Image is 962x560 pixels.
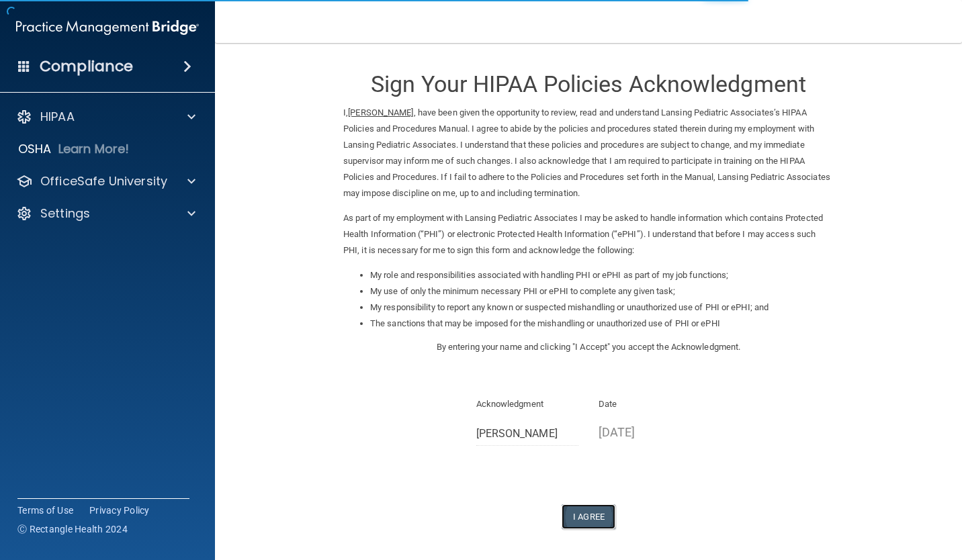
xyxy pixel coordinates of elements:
p: Acknowledgment [476,396,579,412]
span: Ⓒ Rectangle Health 2024 [17,522,128,536]
h3: Sign Your HIPAA Policies Acknowledgment [343,72,834,97]
li: My use of only the minimum necessary PHI or ePHI to complete any given task; [370,283,834,299]
p: [DATE] [599,421,701,443]
li: My role and responsibilities associated with handling PHI or ePHI as part of my job functions; [370,267,834,283]
input: Full Name [476,421,579,446]
p: HIPAA [40,109,75,125]
p: I, , have been given the opportunity to review, read and understand Lansing Pediatric Associates’... [343,105,834,201]
p: Date [599,396,701,412]
p: As part of my employment with Lansing Pediatric Associates I may be asked to handle information w... [343,210,834,259]
img: PMB logo [16,14,199,41]
a: OfficeSafe University [16,173,195,189]
p: Learn More! [58,141,130,157]
a: HIPAA [16,109,195,125]
li: My responsibility to report any known or suspected mishandling or unauthorized use of PHI or ePHI... [370,299,834,316]
a: Privacy Policy [89,504,150,517]
h4: Compliance [40,57,133,76]
ins: [PERSON_NAME] [348,107,413,118]
p: OfficeSafe University [40,173,167,189]
li: The sanctions that may be imposed for the mishandling or unauthorized use of PHI or ePHI [370,316,834,332]
p: OSHA [18,141,52,157]
p: By entering your name and clicking "I Accept" you accept the Acknowledgment. [343,339,834,355]
a: Terms of Use [17,504,73,517]
p: Settings [40,205,90,222]
a: Settings [16,205,195,222]
button: I Agree [562,504,615,529]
